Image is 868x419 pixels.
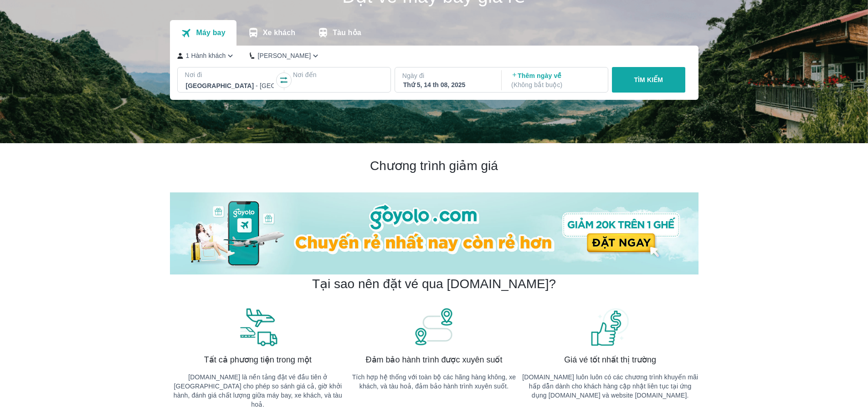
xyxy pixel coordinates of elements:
img: banner [413,307,454,347]
img: banner [590,307,631,347]
p: Nơi đi [185,70,275,79]
span: Giá vé tốt nhất thị trường [564,354,656,365]
p: 1 Hành khách [186,51,226,60]
p: [PERSON_NAME] [257,51,311,60]
p: [DOMAIN_NAME] luôn luôn có các chương trình khuyến mãi hấp dẫn dành cho khách hàng cập nhật liên ... [522,372,699,400]
span: Tất cả phương tiện trong một [204,354,312,365]
p: Xe khách [263,28,295,37]
p: Thêm ngày về [511,71,600,89]
img: banner [237,307,278,347]
p: [DOMAIN_NAME] là nền tảng đặt vé đầu tiên ở [GEOGRAPHIC_DATA] cho phép so sánh giá cả, giờ khởi h... [170,372,346,409]
p: TÌM KIẾM [634,75,663,84]
p: Tích hợp hệ thống với toàn bộ các hãng hàng không, xe khách, và tàu hoả, đảm bảo hành trình xuyên... [346,372,522,391]
button: TÌM KIẾM [612,67,685,93]
p: Nơi đến [293,70,383,79]
p: Máy bay [196,28,225,37]
h2: Chương trình giảm giá [170,158,699,174]
span: Đảm bảo hành trình được xuyên suốt [366,354,503,365]
p: Ngày đi [402,71,493,80]
div: Thứ 5, 14 th 08, 2025 [403,80,492,89]
p: ( Không bắt buộc ) [511,80,600,89]
img: banner-home [170,192,699,274]
div: transportation tabs [170,20,372,46]
button: 1 Hành khách [177,51,236,61]
p: Tàu hỏa [333,28,361,37]
h2: Tại sao nên đặt vé qua [DOMAIN_NAME]? [312,276,556,292]
button: [PERSON_NAME] [250,51,320,61]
